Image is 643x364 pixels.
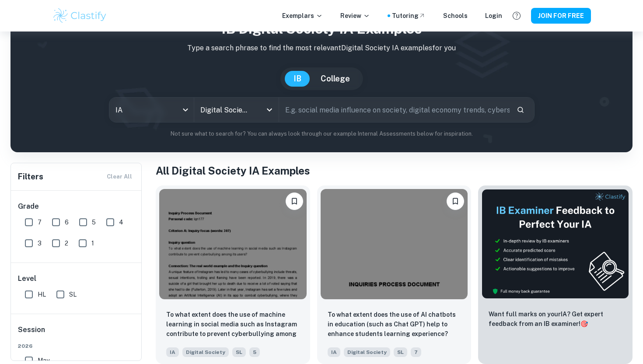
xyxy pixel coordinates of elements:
img: Clastify logo [52,7,108,24]
h1: All Digital Society IA Examples [156,163,633,178]
button: Please log in to bookmark exemplars [286,192,303,210]
span: IA [328,347,340,357]
a: Please log in to bookmark exemplarsTo what extent does the use of machine learning in social medi... [156,185,310,364]
span: 5 [92,217,96,227]
p: Want full marks on your IA ? Get expert feedback from an IB examiner! [489,309,622,329]
span: SL [69,290,77,299]
p: Not sure what to search for? You can always look through our example Internal Assessments below f... [17,129,626,138]
a: Please log in to bookmark exemplarsTo what extent does the use of AI chatbots in education (such ... [317,185,472,364]
span: 3 [38,238,42,248]
img: Thumbnail [482,189,629,299]
button: Help and Feedback [509,8,524,23]
span: 2026 [18,342,135,350]
span: 1 [91,238,94,248]
span: HL [38,290,46,299]
span: Digital Society [182,347,229,357]
p: To what extent does the use of machine learning in social media such as Instagram contribute to p... [166,310,300,339]
a: Tutoring [392,11,426,21]
img: Digital Society IA example thumbnail: To what extent does the use of machine l [159,189,307,299]
input: E.g. social media influence on society, digital economy trends, cybersecurity issues... [279,98,510,122]
button: IB [285,71,310,87]
span: 🎯 [580,320,588,327]
span: Digital Society [344,347,390,357]
button: Search [513,102,528,117]
p: Exemplars [282,11,323,21]
button: College [312,71,359,87]
div: IA [109,98,194,122]
a: ThumbnailWant full marks on yourIA? Get expert feedback from an IB examiner! [478,185,633,364]
p: Review [340,11,370,21]
span: 2 [65,238,68,248]
h6: Grade [18,201,135,212]
p: Type a search phrase to find the most relevant Digital Society IA examples for you [17,43,626,53]
h6: Session [18,325,135,342]
span: 4 [119,217,123,227]
button: Open [263,104,276,116]
span: 7 [38,217,42,227]
p: To what extent does the use of AI chatbots in education (such as Chat GPT) help to enhance studen... [328,310,461,339]
button: JOIN FOR FREE [531,8,591,24]
a: Login [485,11,502,21]
a: Schools [443,11,468,21]
span: 6 [65,217,69,227]
h6: Level [18,273,135,284]
span: IA [166,347,179,357]
span: SL [232,347,246,357]
img: Digital Society IA example thumbnail: To what extent does the use of AI chatbo [321,189,468,299]
span: 5 [249,347,260,357]
button: Please log in to bookmark exemplars [447,192,464,210]
span: SL [394,347,407,357]
span: 7 [411,347,421,357]
h6: Filters [18,171,43,183]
